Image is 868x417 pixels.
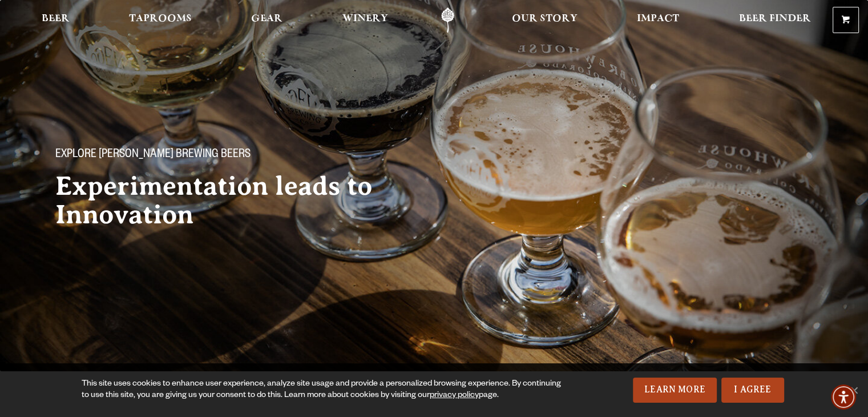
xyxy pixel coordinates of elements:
span: Beer [42,14,70,23]
a: Beer Finder [731,7,818,33]
a: I Agree [721,378,784,403]
span: Impact [637,14,679,23]
span: Our Story [512,14,578,23]
div: This site uses cookies to enhance user experience, analyze site usage and provide a personalized ... [82,379,568,402]
a: privacy policy [430,391,479,400]
span: Taprooms [129,14,192,23]
h2: Experimentation leads to Innovation [55,172,411,229]
a: Taprooms [122,7,199,33]
a: Our Story [504,7,585,33]
a: Odell Home [426,7,469,33]
a: Winery [335,7,395,33]
a: Beer [34,7,77,33]
span: Winery [342,14,388,23]
span: Explore [PERSON_NAME] Brewing Beers [55,148,251,163]
a: Impact [629,7,687,33]
span: Gear [251,14,282,23]
a: Learn More [633,378,717,403]
div: Accessibility Menu [831,384,856,410]
span: Beer Finder [738,14,810,23]
a: Gear [244,7,290,33]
